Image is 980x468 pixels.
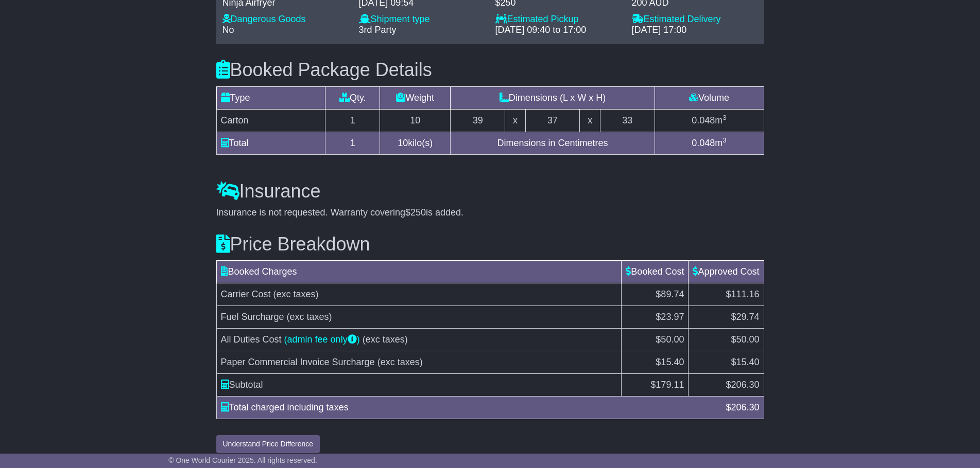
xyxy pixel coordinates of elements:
[656,357,684,367] span: $15.40
[284,334,360,345] a: (admin fee only)
[451,109,505,132] td: 39
[632,14,758,25] div: Estimated Delivery
[377,357,423,367] span: (exc taxes)
[655,86,764,109] td: Volume
[287,312,332,322] span: (exc taxes)
[656,289,684,299] span: $89.74
[692,138,715,148] span: 0.048
[363,334,408,345] span: (exc taxes)
[221,289,271,299] span: Carrier Cost
[216,181,764,202] h3: Insurance
[168,456,317,464] span: © One World Courier 2025. All rights reserved.
[273,289,319,299] span: (exc taxes)
[720,401,764,415] div: $
[692,115,715,125] span: 0.048
[221,357,375,367] span: Paper Commercial Invoice Surcharge
[656,380,684,390] span: 179.11
[221,334,282,345] span: All Duties Cost
[325,109,380,132] td: 1
[451,86,655,109] td: Dimensions (L x W x H)
[726,289,759,299] span: $111.16
[495,14,622,25] div: Estimated Pickup
[656,312,684,322] span: $23.97
[655,132,764,154] td: m
[600,109,655,132] td: 33
[398,138,408,148] span: 10
[216,60,764,80] h3: Booked Package Details
[731,334,759,345] span: $50.00
[451,132,655,154] td: Dimensions in Centimetres
[405,207,426,218] span: $250
[216,401,721,415] div: Total charged including taxes
[216,86,325,109] td: Type
[216,132,325,154] td: Total
[731,357,759,367] span: $15.40
[222,25,234,35] span: No
[632,25,758,36] div: [DATE] 17:00
[216,207,764,219] div: Insurance is not requested. Warranty covering is added.
[731,402,759,412] span: 206.30
[622,261,689,283] td: Booked Cost
[216,234,764,255] h3: Price Breakdown
[731,380,759,390] span: 206.30
[723,114,727,121] sup: 3
[359,25,397,35] span: 3rd Party
[380,109,451,132] td: 10
[221,312,284,322] span: Fuel Surcharge
[580,109,600,132] td: x
[731,312,759,322] span: $29.74
[655,109,764,132] td: m
[525,109,580,132] td: 37
[723,136,727,144] sup: 3
[689,261,764,283] td: Approved Cost
[216,374,622,397] td: Subtotal
[380,86,451,109] td: Weight
[380,132,451,154] td: kilo(s)
[505,109,525,132] td: x
[216,261,622,283] td: Booked Charges
[656,334,684,345] span: $50.00
[495,25,622,36] div: [DATE] 09:40 to 17:00
[222,14,349,25] div: Dangerous Goods
[216,109,325,132] td: Carton
[325,132,380,154] td: 1
[325,86,380,109] td: Qty.
[359,14,485,25] div: Shipment type
[689,374,764,397] td: $
[622,374,689,397] td: $
[216,435,320,453] button: Understand Price Difference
